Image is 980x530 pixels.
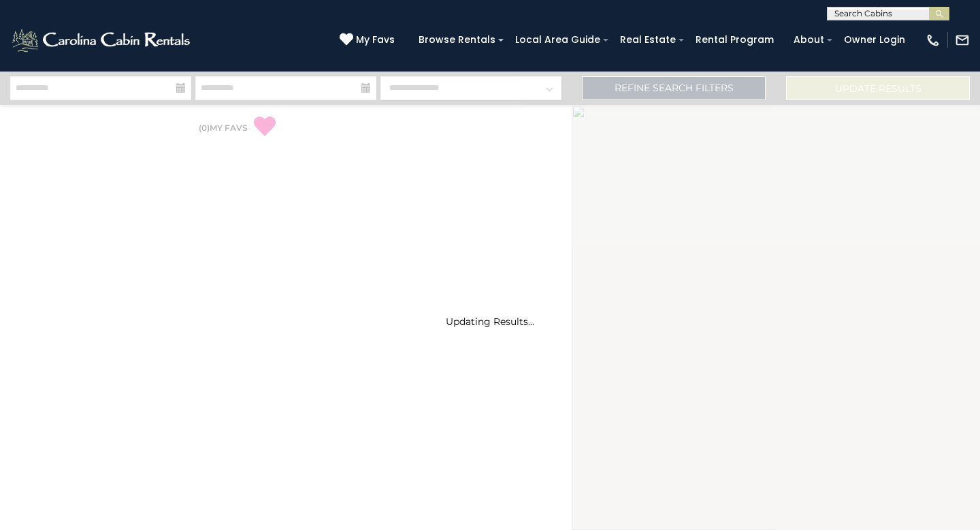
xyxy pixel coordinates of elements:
a: My Favs [340,33,398,48]
a: Local Area Guide [508,29,607,50]
span: My Favs [356,33,395,47]
a: Real Estate [613,29,683,50]
img: mail-regular-white.png [955,33,970,48]
a: Rental Program [689,29,781,50]
img: White-1-2.png [10,27,194,54]
a: Owner Login [837,29,912,50]
a: About [787,29,831,50]
img: phone-regular-white.png [926,33,941,48]
a: Browse Rentals [412,29,502,50]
